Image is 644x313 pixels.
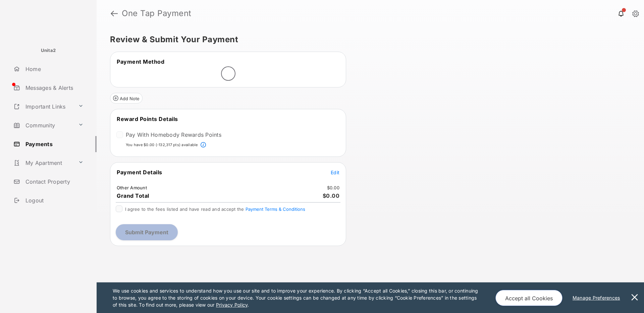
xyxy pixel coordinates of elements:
[323,192,340,199] span: $0.00
[110,93,143,104] button: Add Note
[331,169,339,176] button: Edit
[122,9,192,17] strong: One Tap Payment
[117,192,149,199] span: Grand Total
[11,99,75,115] a: Important Links
[11,117,75,133] a: Community
[11,155,75,171] a: My Apartment
[113,287,481,308] p: We use cookies and services to understand how you use our site and to improve your experience. By...
[11,192,97,208] a: Logout
[125,206,305,212] span: I agree to the fees listed and have read and accept the
[117,58,164,65] span: Payment Method
[117,116,178,122] span: Reward Points Details
[41,47,56,54] p: Unita2
[116,185,147,191] td: Other Amount
[573,295,623,301] u: Manage Preferences
[495,290,562,306] button: Accept all Cookies
[11,80,97,96] a: Messages & Alerts
[126,142,198,148] p: You have $0.00 (-132,317 pts) available
[216,302,248,308] u: Privacy Policy
[246,206,305,212] button: I agree to the fees listed and have read and accept the
[116,224,178,240] button: Submit Payment
[110,36,625,44] h5: Review & Submit Your Payment
[331,170,339,175] span: Edit
[117,169,162,176] span: Payment Details
[126,131,221,138] label: Pay With Homebody Rewards Points
[11,61,97,77] a: Home
[327,185,340,191] td: $0.00
[11,174,97,190] a: Contact Property
[11,136,97,152] a: Payments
